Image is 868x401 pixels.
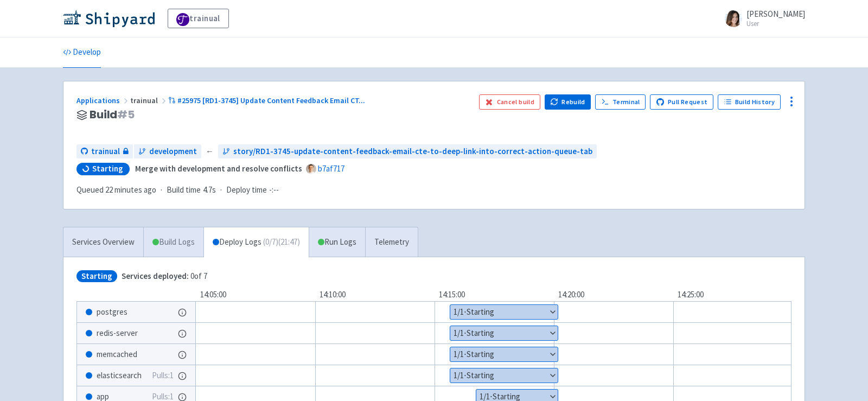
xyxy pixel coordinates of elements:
[309,227,365,257] a: Run Logs
[673,289,793,301] div: 14:25:00
[135,163,302,174] strong: Merge with development and resolve conflicts
[595,94,646,110] a: Terminal
[97,370,142,382] span: elasticsearch
[203,227,309,257] a: Deploy Logs (0/7)(21:47)
[233,145,592,158] span: story/RD1-3745-update-content-feedback-email-cte-to-deep-link-into-correct-action-queue-tab
[746,9,805,19] span: [PERSON_NAME]
[718,10,805,27] a: [PERSON_NAME] User
[545,94,591,110] button: Rebuild
[76,184,285,196] div: · ·
[149,145,197,158] span: development
[315,289,435,301] div: 14:10:00
[92,163,123,174] span: Starting
[117,107,135,122] span: # 5
[554,289,673,301] div: 14:20:00
[718,94,781,110] a: Build History
[76,144,133,159] a: trainual
[134,144,201,159] a: development
[63,227,143,257] a: Services Overview
[97,306,127,319] span: postgres
[130,96,168,105] span: trainual
[203,184,216,196] span: 4.7s
[435,289,554,301] div: 14:15:00
[167,184,201,196] span: Build time
[365,227,418,257] a: Telemetry
[122,270,207,283] span: 0 of 7
[218,144,597,159] a: story/RD1-3745-update-content-feedback-email-cte-to-deep-link-into-correct-action-queue-tab
[206,145,214,158] span: ←
[226,184,267,196] span: Deploy time
[63,10,155,27] img: Shipyard logo
[76,270,117,283] span: Starting
[76,96,130,105] a: Applications
[152,370,174,382] span: Pulls: 1
[97,327,138,340] span: redis-server
[97,348,137,361] span: memcached
[263,236,300,249] span: ( 0 / 7 ) (21:47)
[76,184,156,195] span: Queued
[479,94,540,110] button: Cancel build
[90,109,135,121] span: Build
[168,9,229,28] a: trainual
[105,184,156,195] time: 22 minutes ago
[168,96,367,105] a: #25975 [RD1-3745] Update Content Feedback Email CT...
[177,96,365,105] span: #25975 [RD1-3745] Update Content Feedback Email CT ...
[650,94,713,110] a: Pull Request
[196,289,315,301] div: 14:05:00
[318,163,344,174] a: b7af717
[63,37,101,68] a: Develop
[746,20,805,27] small: User
[122,271,189,281] span: Services deployed:
[91,145,120,158] span: trainual
[269,184,279,196] span: -:--
[144,227,203,257] a: Build Logs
